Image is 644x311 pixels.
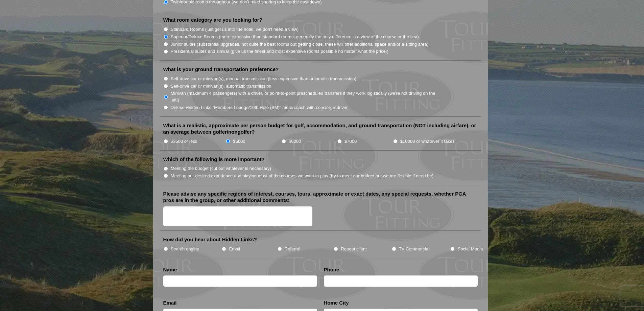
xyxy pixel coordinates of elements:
label: Meeting the budget (cut out whatever is necessary) [171,165,271,172]
label: Name [163,266,177,273]
label: Standard Rooms (just get us into the hotel, we don't need a view) [171,26,299,33]
label: Self-drive car or minivan(s), automatic transmission [171,83,271,90]
label: What is your ground transportation preference? [163,66,279,73]
label: Superior/Deluxe Rooms (more expensive than standard rooms, generally the only difference is a vie... [171,34,419,40]
label: Referral [285,246,301,252]
label: Please advise any specific regions of interest, courses, tours, approximate or exact dates, any s... [163,191,478,204]
label: Junior suites (substantial upgrades, not quite the best rooms but getting close, these will offer... [171,41,429,48]
label: $7000 [344,138,357,145]
label: Home City [324,299,349,306]
label: Repeat client [341,246,367,252]
label: Social Media [457,246,483,252]
label: Search engine [171,246,199,252]
label: Presidential suites and similar (give us the finest and most expensive rooms possible no matter w... [171,48,388,55]
label: Meeting our desired experience and playing most of the courses we want to play (try to meet our b... [171,173,434,179]
label: Which of the following is more important? [163,156,265,163]
label: Deluxe Hidden Links "Members Lounge/19th Hole (SM)" motorcoach with concierge-driver [171,104,348,111]
label: Self-drive car or minivan(s), manual transmission (less expensive than automatic transmission) [171,75,356,82]
label: Email [229,246,240,252]
label: How did you hear about Hidden Links? [163,236,257,243]
label: $5000 [233,138,245,145]
label: What room category are you looking for? [163,17,262,23]
label: $10000 or whatever it takes [400,138,455,145]
label: Minivan (maximum 4 passengers) with a driver, or point-to-point prescheduled transfers if they wo... [171,90,443,103]
label: What is a realistic, approximate per person budget for golf, accommodation, and ground transporta... [163,122,478,135]
label: TV Commercial [399,246,429,252]
label: $6000 [289,138,301,145]
label: Phone [324,266,339,273]
label: Email [163,299,177,306]
label: $3500 or less [171,138,197,145]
